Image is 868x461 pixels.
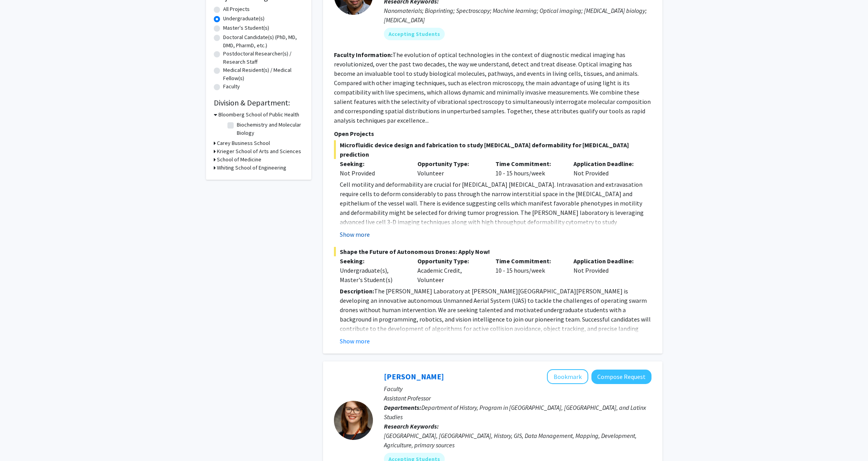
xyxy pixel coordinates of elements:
[217,155,261,164] h3: School of Medicine
[340,168,406,178] div: Not Provided
[334,129,651,138] p: Open Projects
[568,256,646,284] div: Not Provided
[495,159,562,168] p: Time Commitment:
[6,426,33,455] iframe: Chat
[340,159,406,168] p: Seeking:
[384,372,444,381] a: [PERSON_NAME]
[217,164,286,172] h3: Whiting School of Engineering
[334,51,651,124] fg-read-more: The evolution of optical technologies in the context of diagnostic medical imaging has revolution...
[412,256,490,284] div: Academic Credit, Volunteer
[223,14,264,23] label: Undergraduate(s)
[217,147,301,155] h3: Krieger School of Arts and Sciences
[384,384,651,393] p: Faculty
[334,247,651,256] span: Shape the Future of Autonomous Drones: Apply Now!
[340,180,651,236] p: Cell motility and deformability are crucial for [MEDICAL_DATA] [MEDICAL_DATA]. Intravasation and ...
[490,159,568,178] div: 10 - 15 hours/week
[223,24,269,32] label: Master's Student(s)
[218,111,299,119] h3: Bloomberg School of Public Health
[237,121,302,137] label: Biochemistry and Molecular Biology
[340,256,406,266] p: Seeking:
[223,33,304,50] label: Doctoral Candidate(s) (PhD, MD, DMD, PharmD, etc.)
[547,369,588,384] button: Add Casey Lurtz to Bookmarks
[340,287,374,295] strong: Description:
[334,140,651,159] span: Microfluidic device design and fabrication to study [MEDICAL_DATA] deformability for [MEDICAL_DAT...
[340,266,406,284] div: Undergraduate(s), Master's Student(s)
[384,6,651,25] div: Nanomaterials; Bioprinting; Spectroscopy; Machine learning; Optical imaging; [MEDICAL_DATA] biolo...
[384,393,651,403] p: Assistant Professor
[223,82,240,91] label: Faculty
[384,422,439,430] b: Research Keywords:
[412,159,490,178] div: Volunteer
[223,5,250,13] label: All Projects
[490,256,568,284] div: 10 - 15 hours/week
[568,159,646,178] div: Not Provided
[573,159,640,168] p: Application Deadline:
[223,66,304,82] label: Medical Resident(s) / Medical Fellow(s)
[384,404,421,411] b: Departments:
[214,98,304,107] h2: Division & Department:
[384,404,646,421] span: Department of History, Program in [GEOGRAPHIC_DATA], [GEOGRAPHIC_DATA], and Latinx Studies
[217,139,270,147] h3: Carey Business School
[340,286,651,343] p: The [PERSON_NAME] Laboratory at [PERSON_NAME][GEOGRAPHIC_DATA][PERSON_NAME] is developing an inno...
[334,51,392,59] b: Faculty Information:
[495,256,562,266] p: Time Commitment:
[384,431,651,450] div: [GEOGRAPHIC_DATA], [GEOGRAPHIC_DATA], History, GIS, Data Management, Mapping, Development, Agricu...
[384,28,445,40] mat-chip: Accepting Students
[591,370,651,384] button: Compose Request to Casey Lurtz
[223,50,304,66] label: Postdoctoral Researcher(s) / Research Staff
[340,336,370,346] button: Show more
[417,159,484,168] p: Opportunity Type:
[573,256,640,266] p: Application Deadline:
[417,256,484,266] p: Opportunity Type:
[340,230,370,239] button: Show more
